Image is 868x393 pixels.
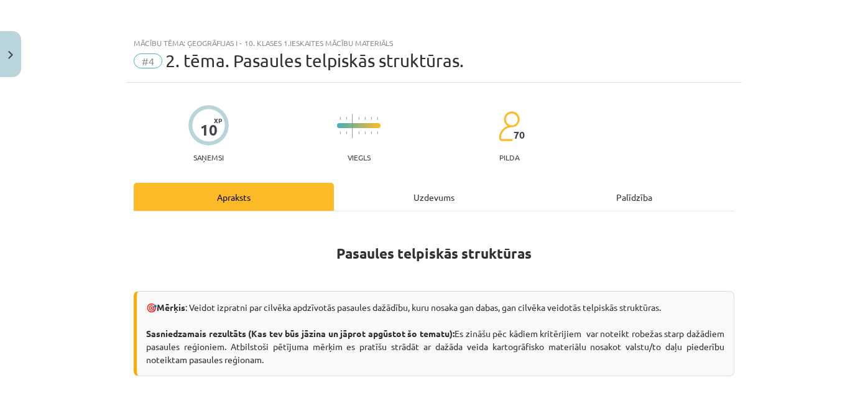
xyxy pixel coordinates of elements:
div: 10 [200,121,218,139]
div: 🎯 : Veidot izpratni par cilvēka apdzīvotās pasaules dažādību, kuru nosaka gan dabas, gan cilvēka ... [134,291,734,376]
div: Mācību tēma: Ģeogrāfijas i - 10. klases 1.ieskaites mācību materiāls [134,39,734,47]
p: Saņemsi [188,153,229,162]
p: pilda [499,153,519,162]
img: icon-short-line-57e1e144782c952c97e751825c79c345078a6d821885a25fce030b3d8c18986b.svg [346,117,347,120]
div: Palīdzība [534,183,734,211]
img: students-c634bb4e5e11cddfef0936a35e636f08e4e9abd3cc4e673bd6f9a4125e45ecb1.svg [498,111,520,142]
img: icon-short-line-57e1e144782c952c97e751825c79c345078a6d821885a25fce030b3d8c18986b.svg [346,131,347,134]
span: 70 [514,129,525,141]
strong: Sasniedzamais rezultāts (Kas tev būs jāzina un jāprot apgūstot šo tematu): [146,328,455,339]
img: icon-short-line-57e1e144782c952c97e751825c79c345078a6d821885a25fce030b3d8c18986b.svg [371,117,372,120]
span: 2. tēma. Pasaules telpiskās struktūras. [165,50,464,71]
img: icon-long-line-d9ea69661e0d244f92f715978eff75569469978d946b2353a9bb055b3ed8787d.svg [352,114,353,138]
img: icon-short-line-57e1e144782c952c97e751825c79c345078a6d821885a25fce030b3d8c18986b.svg [358,117,359,120]
img: icon-short-line-57e1e144782c952c97e751825c79c345078a6d821885a25fce030b3d8c18986b.svg [371,131,372,134]
img: icon-short-line-57e1e144782c952c97e751825c79c345078a6d821885a25fce030b3d8c18986b.svg [364,131,366,134]
strong: Pasaules telpiskās struktūras [336,244,532,262]
div: Uzdevums [334,183,534,211]
img: icon-short-line-57e1e144782c952c97e751825c79c345078a6d821885a25fce030b3d8c18986b.svg [339,131,341,134]
div: Apraksts [134,183,334,211]
img: icon-close-lesson-0947bae3869378f0d4975bcd49f059093ad1ed9edebbc8119c70593378902aed.svg [8,51,13,59]
span: XP [214,117,222,124]
span: #4 [134,53,162,68]
img: icon-short-line-57e1e144782c952c97e751825c79c345078a6d821885a25fce030b3d8c18986b.svg [377,131,378,134]
img: icon-short-line-57e1e144782c952c97e751825c79c345078a6d821885a25fce030b3d8c18986b.svg [339,117,341,120]
strong: Mērķis [157,302,185,313]
img: icon-short-line-57e1e144782c952c97e751825c79c345078a6d821885a25fce030b3d8c18986b.svg [358,131,359,134]
img: icon-short-line-57e1e144782c952c97e751825c79c345078a6d821885a25fce030b3d8c18986b.svg [377,117,378,120]
p: Viegls [348,153,371,162]
img: icon-short-line-57e1e144782c952c97e751825c79c345078a6d821885a25fce030b3d8c18986b.svg [364,117,366,120]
